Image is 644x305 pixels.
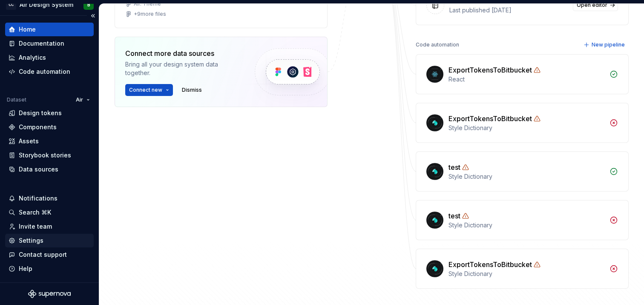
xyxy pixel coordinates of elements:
div: test [448,211,460,221]
div: Contact support [19,250,67,259]
button: Notifications [5,192,94,205]
div: test [448,162,460,172]
span: Connect new [129,87,162,93]
div: Air Design System [20,0,73,9]
div: Analytics [19,53,46,62]
a: Home [5,23,94,36]
button: Search ⌘K [5,206,94,219]
div: Settings [19,236,43,245]
div: + 9 more files [134,11,166,17]
button: Contact support [5,248,94,261]
a: Invite team [5,220,94,233]
div: Home [19,25,36,34]
a: Assets [5,134,94,148]
div: Storybook stories [19,151,71,160]
div: ExportTokensToBitbucket [448,259,532,270]
button: Air [72,94,94,106]
div: Components [19,123,57,131]
button: Dismiss [178,84,206,96]
div: Documentation [19,39,64,48]
div: Style Dictionary [448,172,604,181]
span: New pipeline [592,41,625,48]
div: Data sources [19,165,58,174]
button: New pipeline [581,39,629,51]
div: Connect more data sources [125,48,240,58]
div: Help [19,264,32,273]
div: Last published [DATE] [449,6,568,15]
div: Style Dictionary [448,221,604,229]
div: Invite team [19,222,52,231]
span: Air [76,96,83,103]
a: Documentation [5,37,94,50]
div: React [448,75,604,84]
a: Components [5,120,94,134]
div: B [87,1,90,8]
div: Style Dictionary [448,124,604,132]
a: Design tokens [5,106,94,120]
div: Assets [19,137,39,145]
span: Dismiss [182,87,202,93]
a: Code automation [5,65,94,78]
div: Air: Theme [134,0,161,7]
button: Help [5,262,94,276]
div: ExportTokensToBitbucket [448,113,532,124]
div: Search ⌘K [19,208,51,217]
a: Settings [5,234,94,247]
a: Analytics [5,51,94,64]
a: Data sources [5,163,94,176]
div: Bring all your design system data together. [125,60,240,77]
svg: Supernova Logo [28,290,71,298]
div: Code automation [416,39,459,51]
span: Open editor [577,2,607,9]
div: Dataset [7,96,26,103]
button: Connect new [125,84,173,96]
div: Design tokens [19,109,62,117]
div: Notifications [19,194,57,203]
button: Collapse sidebar [87,10,99,22]
a: Storybook stories [5,148,94,162]
div: Code automation [19,67,70,76]
div: ExportTokensToBitbucket [448,65,532,75]
div: Style Dictionary [448,270,604,278]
